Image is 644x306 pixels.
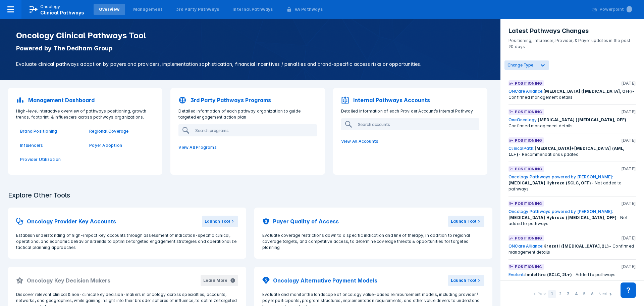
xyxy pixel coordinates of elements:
[16,44,484,52] p: Powered by The Dedham Group
[205,218,230,224] div: Launch Tool
[515,137,542,143] p: Positioning
[548,290,556,298] div: 1
[508,88,636,100] div: - Confirmed management details
[16,31,484,40] h1: Oncology Clinical Pathways Tool
[451,277,476,283] div: Launch Tool
[508,145,636,158] div: - Recommendations updated
[16,60,484,68] p: Evaluate clinical pathways adoption by payers and providers, implementation sophistication, finan...
[508,209,613,214] a: Oncology Pathways powered by [PERSON_NAME]:
[508,27,636,35] h3: Latest Pathways Changes
[27,276,110,285] h2: Oncology Key Decision Makers
[94,4,125,15] a: Overview
[508,215,616,220] span: [MEDICAL_DATA] Hybreza ([MEDICAL_DATA], OFF)
[543,89,632,94] span: [MEDICAL_DATA] ([MEDICAL_DATA], OFF)
[621,109,636,115] p: [DATE]
[508,89,543,94] a: ONCare Alliance:
[515,264,542,270] p: Positioning
[174,140,321,155] a: View All Programs
[507,62,533,68] span: Change Type
[515,235,542,241] p: Positioning
[89,128,150,134] a: Regional Coverage
[556,290,564,298] div: 2
[508,117,538,122] a: OneOncology:
[176,6,219,12] div: 3rd Party Pathways
[448,275,484,286] button: Launch Tool
[201,275,238,286] button: Learn More
[538,117,626,122] span: [MEDICAL_DATA] ([MEDICAL_DATA], OFF)
[12,92,158,108] a: Management Dashboard
[508,272,525,277] a: Evolent:
[202,216,238,227] button: Launch Tool
[273,276,377,285] h2: Oncology Alternative Payment Models
[537,291,546,298] div: Prev
[227,4,278,15] a: Internal Pathways
[203,277,227,283] div: Learn More
[621,80,636,86] p: [DATE]
[580,290,588,298] div: 5
[621,264,636,270] p: [DATE]
[508,244,543,249] a: ONCare Alliance:
[515,80,542,86] p: Positioning
[273,217,339,225] h2: Payer Quality of Access
[355,119,479,130] input: Search accounts
[27,217,116,225] h2: Oncology Provider Key Accounts
[193,125,316,136] input: Search programs
[262,232,484,251] p: Evaluate coverage restrictions down to a specific indication and line of therapy, in addition to ...
[12,108,158,120] p: High-level interactive overview of pathways positioning, growth trends, footprint, & influencers ...
[89,142,150,148] a: Payer Adoption
[508,174,613,179] a: Oncology Pathways powered by [PERSON_NAME]:
[353,96,430,104] p: Internal Pathways Accounts
[4,187,74,204] h3: Explore Other Tools
[508,146,625,157] span: [MEDICAL_DATA]+[MEDICAL_DATA] (AML, 1L+)
[515,166,542,172] p: Positioning
[525,272,572,277] span: Imdelltra (SCLC, 2L+)
[174,92,321,108] a: 3rd Party Pathways Programs
[621,282,636,298] div: Contact Support
[20,128,81,134] a: Brand Positioning
[99,6,120,12] div: Overview
[621,166,636,172] p: [DATE]
[128,4,168,15] a: Management
[588,290,596,298] div: 6
[20,142,81,148] a: Influencers
[508,272,636,278] div: - Added to pathways
[515,201,542,207] p: Positioning
[451,218,476,224] div: Launch Tool
[171,4,225,15] a: 3rd Party Pathways
[564,290,572,298] div: 3
[508,146,535,151] a: ClinicalPath:
[621,201,636,207] p: [DATE]
[508,209,636,227] div: - Not added to pathways
[572,290,580,298] div: 4
[294,6,323,12] div: VA Pathways
[508,174,636,192] div: - Not added to pathways
[508,243,636,255] div: - Confirmed management details
[40,4,60,10] p: Oncology
[621,137,636,143] p: [DATE]
[598,291,607,298] div: Next
[515,109,542,115] p: Positioning
[508,180,591,185] span: [MEDICAL_DATA] Hybreza (SCLC, OFF)
[337,92,483,108] a: Internal Pathways Accounts
[543,244,609,249] span: Krazati ([MEDICAL_DATA], 2L)
[191,96,271,104] p: 3rd Party Pathways Programs
[600,6,632,12] div: Powerpoint
[508,117,636,129] div: - Confirmed management details
[20,157,81,163] a: Provider Utilization
[448,216,484,227] button: Launch Tool
[40,10,84,15] span: Clinical Pathways
[28,96,95,104] p: Management Dashboard
[16,232,238,251] p: Establish understanding of high-impact key accounts through assessment of indication-specific cli...
[337,108,483,114] p: Detailed information of each Provider Account’s Internal Pathway
[508,35,636,50] p: Positioning, Influencer, Provider, & Payer updates in the past 90 days
[174,108,321,120] p: Detailed information of each pathway organization to guide targeted engagement action plan
[133,6,163,12] div: Management
[337,134,483,148] a: View All Accounts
